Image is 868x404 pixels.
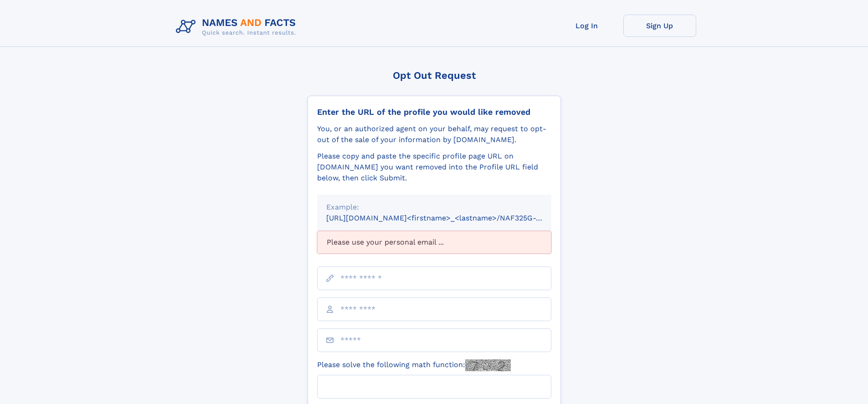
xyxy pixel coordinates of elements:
div: Please copy and paste the specific profile page URL on [DOMAIN_NAME] you want removed into the Pr... [317,151,551,184]
div: Please use your personal email ... [317,231,551,254]
img: Logo Names and Facts [172,15,303,39]
div: You, or an authorized agent on your behalf, may request to opt-out of the sale of your informatio... [317,123,551,145]
a: Sign Up [623,15,696,37]
small: [URL][DOMAIN_NAME]<firstname>_<lastname>/NAF325G-xxxxxxxx [326,214,569,222]
a: Log In [550,15,623,37]
div: Opt Out Request [308,70,561,81]
div: Enter the URL of the profile you would like removed [317,107,551,117]
div: Example: [326,202,542,213]
label: Please solve the following math function: [317,359,511,371]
